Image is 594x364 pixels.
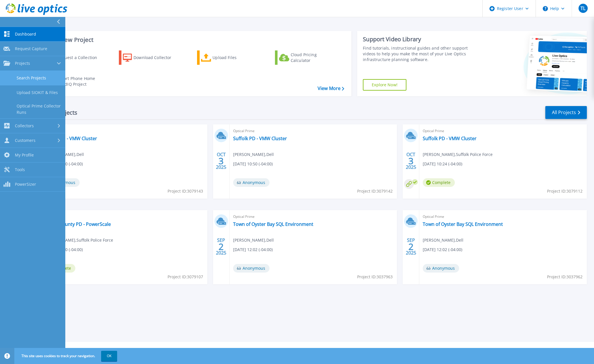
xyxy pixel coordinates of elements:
[43,128,204,134] span: Optical Prime
[216,150,227,171] div: OCT 2025
[423,264,459,273] span: Anonymous
[233,221,313,227] a: Town of Oyster Bay SQL Environment
[219,158,224,163] span: 3
[233,178,270,187] span: Anonymous
[233,214,394,220] span: Optical Prime
[219,244,224,249] span: 2
[545,106,587,119] a: All Projects
[15,61,30,66] span: Projects
[233,246,273,253] span: [DATE] 12:02 (-04:00)
[101,351,117,361] button: OK
[357,188,393,194] span: Project ID: 3079142
[363,45,480,62] div: Find tutorials, instructional guides and other support videos to help you make the most of your L...
[233,151,274,158] span: [PERSON_NAME] , Dell
[233,237,274,243] span: [PERSON_NAME] , Dell
[15,123,34,128] span: Collectors
[363,36,480,43] div: Support Video Library
[275,50,339,65] a: Cloud Pricing Calculator
[406,236,416,257] div: SEP 2025
[41,50,105,65] a: Request a Collection
[423,136,477,141] a: Suffolk PD - VMW Cluster
[133,52,179,63] div: Download Collector
[547,188,583,194] span: Project ID: 3079112
[547,274,583,280] span: Project ID: 3037962
[233,136,287,141] a: Suffolk PD - VMW Cluster
[423,151,493,158] span: [PERSON_NAME] , Suffolk Police Force
[15,32,36,37] span: Dashboard
[406,150,416,171] div: OCT 2025
[213,52,258,63] div: Upload Files
[56,76,101,87] div: Import Phone Home CloudIQ Project
[43,221,111,227] a: Suffolk County PD - PowerScale
[168,274,203,280] span: Project ID: 3079107
[363,79,406,91] a: Explore Now!
[423,128,583,134] span: Optical Prime
[291,52,337,63] div: Cloud Pricing Calculator
[423,214,583,220] span: Optical Prime
[216,236,227,257] div: SEP 2025
[423,221,503,227] a: Town of Oyster Bay SQL Environment
[423,237,463,243] span: [PERSON_NAME] , Dell
[15,167,25,172] span: Tools
[119,50,183,65] a: Download Collector
[233,161,273,167] span: [DATE] 10:50 (-04:00)
[423,178,455,187] span: Complete
[15,152,34,158] span: My Profile
[233,264,270,273] span: Anonymous
[423,161,462,167] span: [DATE] 10:24 (-04:00)
[318,86,344,91] a: View More
[15,182,36,187] span: PowerSizer
[197,50,261,65] a: Upload Files
[16,351,117,361] span: This site uses cookies to track your navigation.
[15,138,36,143] span: Customers
[41,37,344,43] h3: Start a New Project
[43,214,204,220] span: Optical Prime
[408,158,414,163] span: 3
[357,274,393,280] span: Project ID: 3037963
[423,246,462,253] span: [DATE] 12:02 (-04:00)
[168,188,203,194] span: Project ID: 3079143
[15,46,47,51] span: Request Capture
[57,52,103,63] div: Request a Collection
[43,136,97,141] a: Suffolk PD - VMW Cluster
[581,6,585,11] span: TL
[43,237,113,243] span: [PERSON_NAME] , Suffolk Police Force
[233,128,394,134] span: Optical Prime
[408,244,414,249] span: 2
